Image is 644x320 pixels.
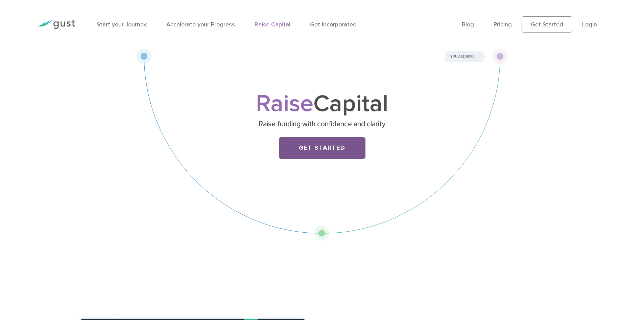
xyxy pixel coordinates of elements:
[189,93,456,115] h1: Capital
[310,21,357,28] a: Get Incorporated
[97,21,147,28] a: Start your Journey
[582,21,597,28] a: Login
[37,20,75,29] img: Gust Logo
[256,89,313,118] span: Raise
[279,137,365,159] a: Get Started
[166,21,235,28] a: Accelerate your Progress
[462,21,474,28] a: Blog
[494,21,512,28] a: Pricing
[255,21,290,28] a: Raise Capital
[522,16,572,33] a: Get Started
[191,120,453,129] p: Raise funding with confidence and clarity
